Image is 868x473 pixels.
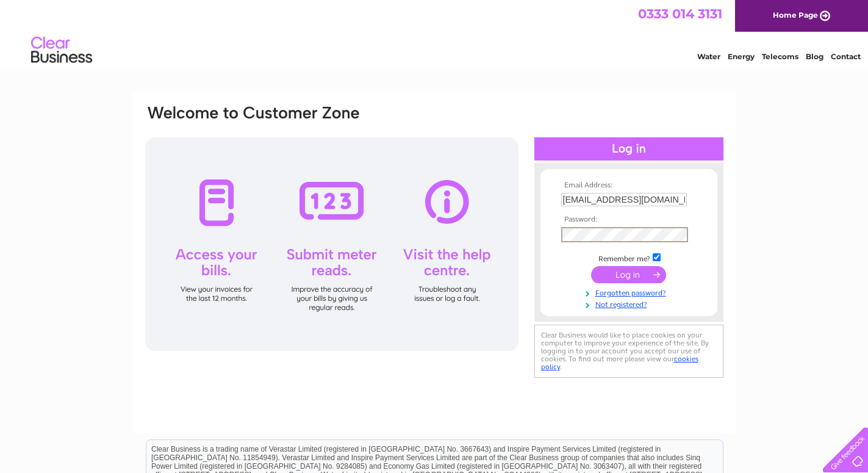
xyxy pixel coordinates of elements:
a: Water [697,52,720,61]
a: cookies policy [541,355,698,371]
a: Contact [831,52,861,61]
a: Not registered? [561,298,700,309]
th: Password: [558,215,700,224]
th: Email Address: [558,181,700,190]
a: Energy [728,52,755,61]
a: Telecoms [762,52,798,61]
div: Clear Business would like to place cookies on your computer to improve your experience of the sit... [534,325,723,378]
a: 0333 014 3131 [638,6,722,21]
a: Forgotten password? [561,286,700,298]
img: logo.png [30,32,93,69]
td: Remember me? [558,251,700,264]
div: Clear Business is a trading name of Verastar Limited (registered in [GEOGRAPHIC_DATA] No. 3667643... [146,7,723,59]
input: Submit [591,266,666,283]
a: Blog [806,52,823,61]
